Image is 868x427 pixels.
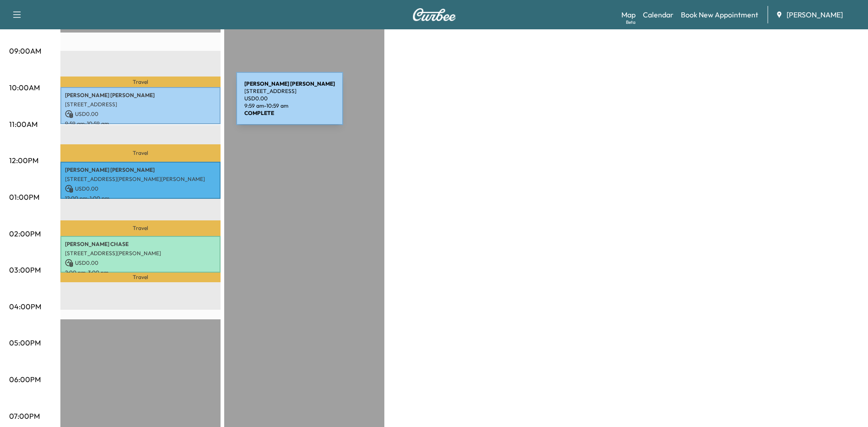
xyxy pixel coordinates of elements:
p: USD 0.00 [65,259,216,267]
div: Beta [626,19,636,26]
p: Travel [60,273,221,282]
p: [STREET_ADDRESS][PERSON_NAME][PERSON_NAME] [65,175,216,183]
img: Curbee Logo [412,8,456,21]
p: [PERSON_NAME] [PERSON_NAME] [65,92,216,99]
p: 06:00PM [9,374,41,385]
p: 01:00PM [9,192,39,203]
p: USD 0.00 [65,185,216,193]
p: 02:00PM [9,228,41,239]
span: [PERSON_NAME] [787,9,843,20]
p: 05:00PM [9,337,41,348]
p: 10:00AM [9,82,40,93]
p: 09:00AM [9,45,41,56]
a: Book New Appointment [681,9,758,20]
p: Travel [60,77,221,87]
p: 04:00PM [9,301,41,312]
p: 07:00PM [9,411,40,422]
a: MapBeta [621,9,636,20]
p: [PERSON_NAME] CHASE [65,241,216,248]
p: [PERSON_NAME] [PERSON_NAME] [65,166,216,174]
p: 12:00PM [9,155,38,166]
p: Travel [60,144,221,162]
p: [STREET_ADDRESS] [65,101,216,108]
p: 2:00 pm - 3:00 pm [65,269,216,276]
p: 9:59 am - 10:59 am [65,120,216,127]
p: 12:00 pm - 1:00 pm [65,195,216,202]
a: Calendar [643,9,674,20]
p: 03:00PM [9,264,41,275]
p: USD 0.00 [65,110,216,118]
p: [STREET_ADDRESS][PERSON_NAME] [65,250,216,257]
p: 11:00AM [9,119,38,130]
p: Travel [60,220,221,236]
